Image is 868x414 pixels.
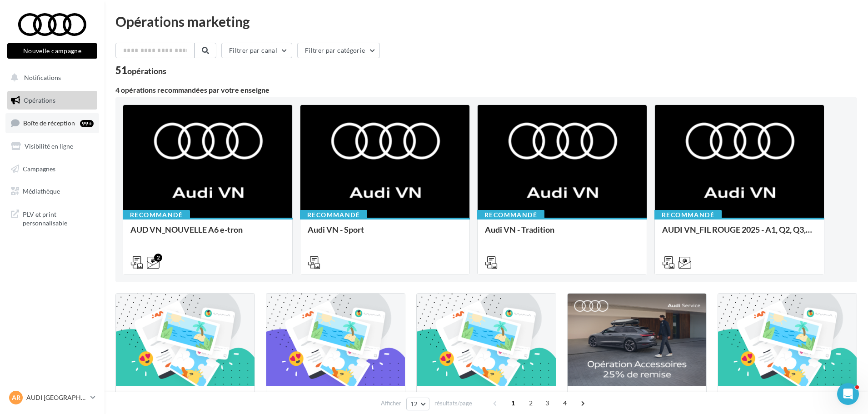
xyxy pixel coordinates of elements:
a: Opérations [5,91,99,110]
iframe: Intercom live chat [837,383,859,405]
div: Recommandé [123,210,190,220]
a: Visibilité en ligne [5,137,99,156]
span: Boîte de réception [23,119,75,127]
span: Visibilité en ligne [25,142,73,150]
span: 2 [524,396,538,410]
span: AR [12,393,20,402]
div: Audi VN - Sport [308,225,462,243]
a: Médiathèque [5,182,99,201]
span: 12 [410,400,418,408]
span: 3 [540,396,554,410]
span: 4 [558,396,572,410]
div: Audi VN - Tradition [485,225,639,243]
div: AUDI VN_FIL ROUGE 2025 - A1, Q2, Q3, Q5 et Q4 e-tron [662,225,817,243]
span: Campagnes [23,165,55,172]
a: AR AUDI [GEOGRAPHIC_DATA] [7,389,97,406]
span: Notifications [24,74,61,81]
span: 1 [506,396,520,410]
button: Notifications [5,68,95,87]
div: 99+ [80,120,94,127]
div: 51 [115,65,166,75]
button: Nouvelle campagne [7,43,97,59]
div: Recommandé [477,210,544,220]
button: Filtrer par catégorie [297,43,380,58]
button: 12 [406,398,429,410]
a: Boîte de réception99+ [5,113,99,133]
div: Opérations marketing [115,15,857,28]
div: 2 [154,254,162,262]
a: PLV et print personnalisable [5,205,99,231]
button: Filtrer par canal [221,43,292,58]
span: Afficher [381,399,401,408]
div: AUD VN_NOUVELLE A6 e-tron [130,225,285,243]
div: Recommandé [654,210,722,220]
div: Recommandé [300,210,367,220]
span: PLV et print personnalisable [23,208,94,228]
div: 4 opérations recommandées par votre enseigne [115,86,857,94]
span: résultats/page [434,399,472,408]
span: Opérations [24,96,55,104]
span: Médiathèque [23,187,60,195]
div: opérations [127,67,166,75]
p: AUDI [GEOGRAPHIC_DATA] [26,393,87,402]
a: Campagnes [5,160,99,179]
